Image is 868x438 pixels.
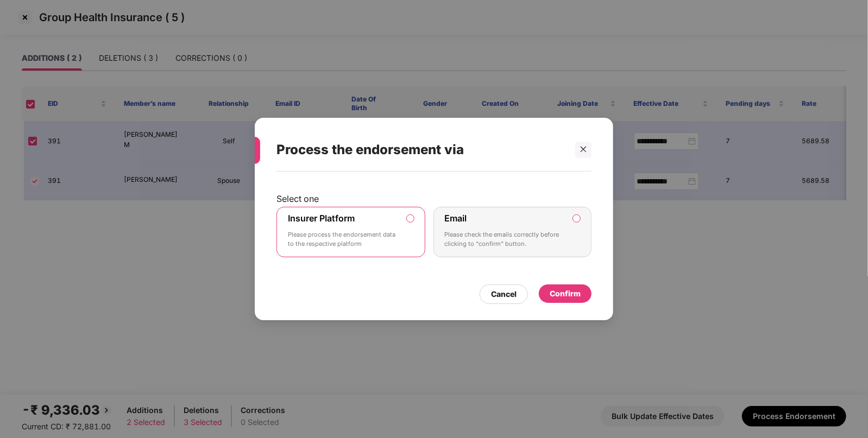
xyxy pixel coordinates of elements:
div: Process the endorsement via [276,129,565,171]
input: Insurer PlatformPlease process the endorsement data to the respective platform [407,215,414,222]
p: Please check the emails correctly before clicking to “confirm” button. [445,230,565,249]
div: Confirm [550,288,581,300]
input: EmailPlease check the emails correctly before clicking to “confirm” button. [573,215,580,222]
div: Cancel [491,288,517,300]
p: Select one [276,193,592,204]
span: close [580,145,587,153]
label: Insurer Platform [288,213,355,224]
p: Please process the endorsement data to the respective platform [288,230,399,249]
label: Email [445,213,467,224]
